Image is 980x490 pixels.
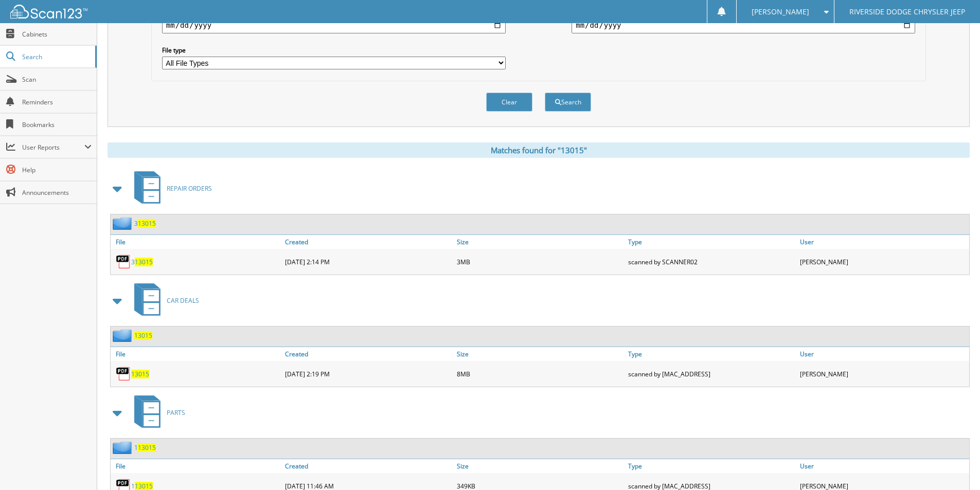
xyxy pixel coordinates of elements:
[626,251,797,272] div: scanned by SCANNER02
[10,5,87,19] img: scan123-logo-white.svg
[454,251,626,272] div: 3MB
[134,219,156,228] a: 313015
[849,9,965,15] span: RIVERSIDE DODGE CHRYSLER JEEP
[454,347,626,361] a: Size
[282,251,454,272] div: [DATE] 2:14 PM
[626,459,797,473] a: Type
[282,235,454,249] a: Created
[929,441,980,490] iframe: Chat Widget
[22,188,92,197] span: Announcements
[111,459,282,473] a: File
[454,459,626,473] a: Size
[138,219,156,228] span: 13015
[116,254,131,269] img: PDF.png
[545,93,591,112] button: Search
[167,408,185,417] span: PARTS
[108,142,970,158] div: Matches found for "13015"
[797,235,969,249] a: User
[454,364,626,384] div: 8MB
[797,347,969,361] a: User
[282,364,454,384] div: [DATE] 2:19 PM
[626,347,797,361] a: Type
[131,258,153,266] a: 313015
[167,184,212,193] span: REPAIR ORDERS
[128,280,199,321] a: CAR DEALS
[134,443,156,452] a: 113015
[22,30,92,39] span: Cabinets
[131,370,149,378] a: 13015
[797,364,969,384] div: [PERSON_NAME]
[572,17,915,33] input: end
[113,441,134,454] img: folder2.png
[454,235,626,249] a: Size
[22,52,90,61] span: Search
[797,251,969,272] div: [PERSON_NAME]
[162,46,506,55] label: File type
[282,459,454,473] a: Created
[626,235,797,249] a: Type
[22,75,92,84] span: Scan
[22,98,92,106] span: Reminders
[111,347,282,361] a: File
[22,120,92,129] span: Bookmarks
[116,366,131,382] img: PDF.png
[167,296,199,305] span: CAR DEALS
[128,168,212,209] a: REPAIR ORDERS
[797,459,969,473] a: User
[626,364,797,384] div: scanned by [MAC_ADDRESS]
[138,443,156,452] span: 13015
[282,347,454,361] a: Created
[22,143,84,152] span: User Reports
[486,93,532,112] button: Clear
[111,235,282,249] a: File
[134,331,152,340] a: 13015
[752,9,809,15] span: [PERSON_NAME]
[135,258,153,266] span: 13015
[113,329,134,342] img: folder2.png
[162,17,506,33] input: start
[22,166,92,174] span: Help
[128,392,185,433] a: PARTS
[113,217,134,230] img: folder2.png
